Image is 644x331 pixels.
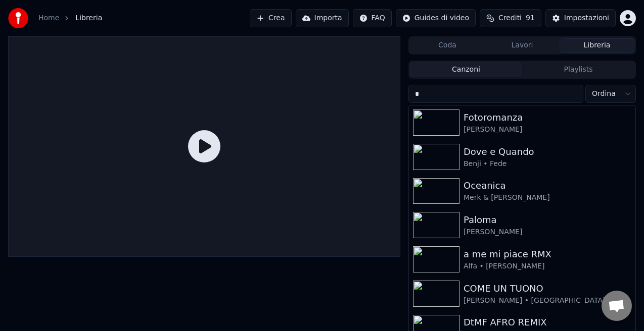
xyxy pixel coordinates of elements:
[75,13,102,23] span: Libreria
[464,213,631,227] div: Paloma
[498,13,522,23] span: Crediti
[545,9,616,27] button: Impostazioni
[592,89,616,99] span: Ordina
[464,282,631,296] div: COME UN TUONO
[250,9,291,27] button: Crea
[353,9,392,27] button: FAQ
[480,9,541,27] button: Crediti91
[602,291,632,321] div: Aprire la chat
[38,13,59,23] a: Home
[464,159,631,169] div: Benji • Fede
[410,38,485,53] button: Coda
[485,38,560,53] button: Lavori
[464,296,631,306] div: [PERSON_NAME] • [GEOGRAPHIC_DATA]
[464,193,631,203] div: Merk & [PERSON_NAME]
[38,13,102,23] nav: breadcrumb
[464,179,631,193] div: Oceanica
[522,63,634,77] button: Playlists
[560,38,634,53] button: Libreria
[296,9,349,27] button: Importa
[464,111,631,125] div: Fotoromanza
[410,63,522,77] button: Canzoni
[564,13,609,23] div: Impostazioni
[464,125,631,135] div: [PERSON_NAME]
[396,9,476,27] button: Guides di video
[464,227,631,237] div: [PERSON_NAME]
[526,13,535,23] span: 91
[464,247,631,261] div: a me mi piace RMX
[8,8,28,28] img: youka
[464,145,631,159] div: Dove e Quando
[464,315,631,329] div: DtMF AFRO REMIX
[464,261,631,271] div: Alfa • [PERSON_NAME]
